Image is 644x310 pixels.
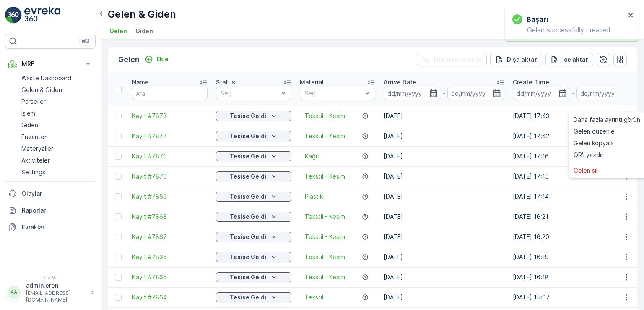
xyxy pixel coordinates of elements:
[118,54,140,66] p: Gelen
[21,121,38,129] p: Giden
[305,213,345,221] a: Tekstil - Kesim
[132,253,208,261] a: Kayıt #7866
[135,27,153,35] span: Giden
[216,292,291,302] button: Tesise Geldi
[221,89,278,97] p: Seç
[216,171,291,181] button: Tesise Geldi
[230,192,266,201] p: Tesise Geldi
[527,14,548,24] h3: başarı
[509,207,638,227] td: [DATE] 16:21
[545,53,593,66] button: İçe aktar
[447,87,505,100] input: dd/mm/yyyy
[512,26,626,34] p: Gelen successfully created
[509,146,638,166] td: [DATE] 17:16
[216,111,291,121] button: Tesise Geldi
[5,219,96,236] a: Evraklar
[379,227,509,247] td: [DATE]
[81,38,90,45] p: ⌘B
[26,281,86,290] p: admin.eren
[115,294,122,301] div: Toggle Row Selected
[216,272,291,282] button: Tesise Geldi
[18,84,96,96] a: Gelen & Giden
[562,55,588,64] p: İçe aktar
[490,53,542,66] button: Dışa aktar
[379,146,509,166] td: [DATE]
[384,87,441,100] input: dd/mm/yyyy
[574,139,614,147] span: Gelen kopyala
[115,173,122,180] div: Toggle Row Selected
[305,152,319,160] a: Kağıt
[132,192,208,201] a: Kayıt #7869
[417,53,487,66] button: Filtreleri temizle
[21,97,46,106] p: Parseller
[132,112,208,120] span: Kayıt #7873
[156,55,169,63] p: Ekle
[230,233,266,241] p: Tesise Geldi
[132,172,208,181] a: Kayıt #7870
[379,207,509,227] td: [DATE]
[7,166,53,173] span: Malzeme Türü :
[132,152,208,160] a: Kayıt #7871
[572,88,575,98] p: -
[216,131,291,141] button: Tesise Geldi
[384,78,416,87] p: Arrive Date
[7,179,39,187] span: Net Tutar :
[115,133,122,139] div: Toggle Row Selected
[24,7,60,24] img: logo_light-DOdMpM7g.png
[21,86,62,94] p: Gelen & Giden
[509,106,638,126] td: [DATE] 17:43
[115,274,122,281] div: Toggle Row Selected
[216,232,291,242] button: Tesise Geldi
[132,273,208,281] span: Kayıt #7865
[576,87,634,100] input: dd/mm/yyyy
[18,131,96,143] a: Envanter
[305,192,323,201] a: Plastik
[7,286,21,299] div: AA
[132,87,208,100] input: Ara
[509,247,638,267] td: [DATE] 16:19
[5,275,96,280] span: v 1.48.1
[7,138,28,145] span: Name :
[379,166,509,187] td: [DATE]
[216,151,291,161] button: Tesise Geldi
[574,151,603,159] span: QR'ı yazdır
[305,233,345,241] a: Tekstil - Kesim
[28,138,63,145] span: Kayıt #7872
[18,166,96,178] a: Settings
[18,119,96,131] a: Giden
[305,253,345,261] a: Tekstil - Kesim
[5,55,96,72] button: MRF
[115,254,122,260] div: Toggle Row Selected
[305,273,345,281] a: Tekstil - Kesim
[18,155,96,166] a: Aktiviteler
[109,27,127,35] span: Gelen
[570,114,644,126] a: Daha fazla ayrıntı görün
[230,112,266,120] p: Tesise Geldi
[509,227,638,247] td: [DATE] 16:20
[132,213,208,221] span: Kayıt #7868
[108,8,176,21] p: Gelen & Giden
[304,89,362,97] p: Seç
[513,78,549,87] p: Create Time
[305,172,345,181] a: Tekstil - Kesim
[5,185,96,202] a: Olaylar
[22,189,92,198] p: Olaylar
[216,252,291,262] button: Tesise Geldi
[53,166,97,173] span: Tekstil - Kesim
[305,112,345,120] a: Tekstil - Kesim
[141,54,172,64] button: Ekle
[115,213,122,220] div: Toggle Row Selected
[570,137,644,149] a: Gelen kopyala
[132,132,208,140] a: Kayıt #7872
[18,143,96,155] a: Materyaller
[132,293,208,302] a: Kayıt #7864
[18,96,96,108] a: Parseller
